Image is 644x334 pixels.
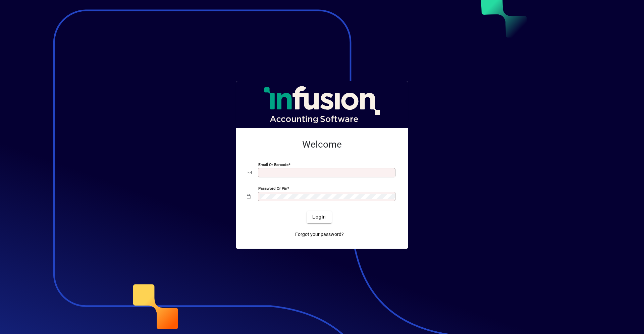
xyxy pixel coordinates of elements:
[258,186,287,190] mat-label: Password or Pin
[258,162,288,167] mat-label: Email or Barcode
[312,214,326,221] span: Login
[295,231,344,238] span: Forgot your password?
[307,211,331,223] button: Login
[292,229,346,241] a: Forgot your password?
[247,139,397,150] h2: Welcome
